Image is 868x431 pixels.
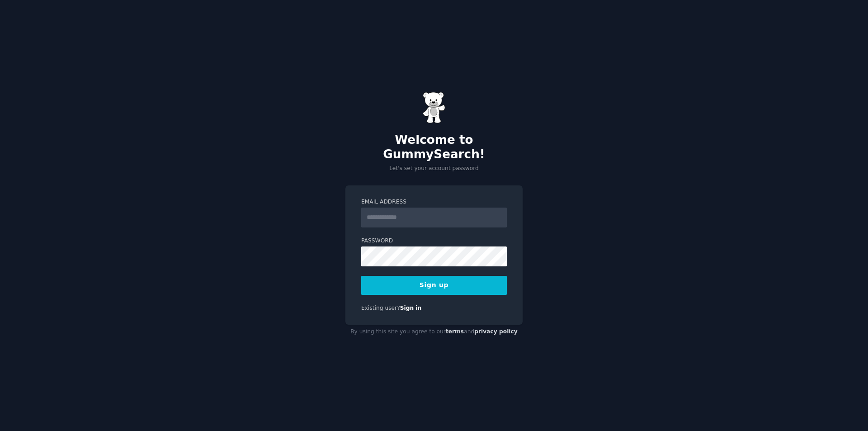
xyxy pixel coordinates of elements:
label: Password [361,237,507,245]
p: Let's set your account password [345,165,523,173]
span: Existing user? [361,305,400,311]
a: terms [446,328,464,335]
h2: Welcome to GummySearch! [345,133,523,161]
a: privacy policy [474,328,518,335]
div: By using this site you agree to our and [345,325,523,339]
a: Sign in [400,305,422,311]
label: Email Address [361,198,507,206]
img: Gummy Bear [423,92,445,123]
button: Sign up [361,276,507,295]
